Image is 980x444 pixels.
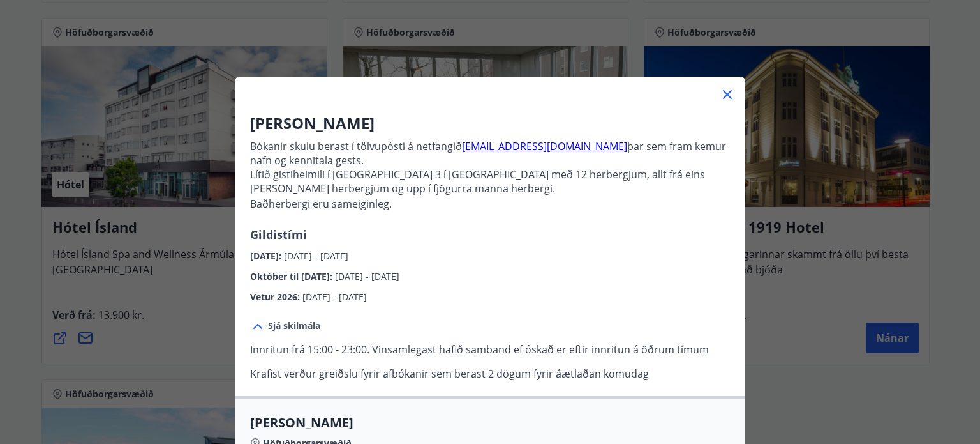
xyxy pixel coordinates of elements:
span: [DATE] - [DATE] [284,250,348,262]
a: [EMAIL_ADDRESS][DOMAIN_NAME] [462,139,627,153]
span: [DATE] : [250,250,284,262]
span: Október til [DATE] : [250,270,335,282]
p: Krafist verður greiðslu fyrir afbókanir sem berast 2 dögum fyrir áætlaðan komudag [PERSON_NAME]. [250,367,730,395]
p: Lítið gistiheimili í [GEOGRAPHIC_DATA] 3 í [GEOGRAPHIC_DATA] með 12 herbergjum, allt frá eins [PE... [250,167,730,211]
span: [PERSON_NAME] [250,414,730,432]
p: Innritun frá 15:00 - 23:00. Vinsamlegast hafið samband ef óskað er eftir innritun á öðrum tímum [250,342,730,356]
span: Sjá skilmála [268,319,320,332]
h3: [PERSON_NAME] [250,112,730,134]
span: [DATE] - [DATE] [302,291,367,303]
p: Bókanir skulu berast í tölvupósti á netfangið þar sem fram kemur nafn og kennitala gests. [250,139,730,167]
span: [DATE] - [DATE] [335,270,399,282]
span: Gildistími [250,227,307,242]
span: Vetur 2026 : [250,291,302,303]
